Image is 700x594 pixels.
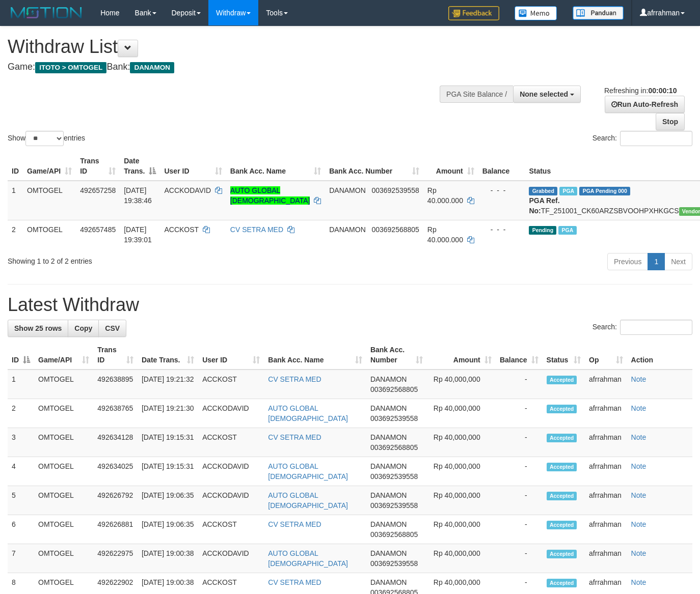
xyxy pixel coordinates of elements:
[130,62,174,73] span: DANAMON
[8,457,34,486] td: 4
[631,433,647,441] a: Note
[496,370,543,399] td: -
[520,90,568,98] span: None selected
[8,515,34,544] td: 6
[268,491,348,510] a: AUTO GLOBAL [DEMOGRAPHIC_DATA]
[664,253,692,270] a: Next
[198,544,264,573] td: ACCKODAVID
[496,428,543,457] td: -
[329,225,366,234] span: DANAMON
[230,186,310,205] a: AUTO GLOBAL [DEMOGRAPHIC_DATA]
[198,341,264,370] th: User ID: activate to sort column ascending
[8,220,23,249] td: 2
[34,428,93,457] td: OMTOGEL
[138,370,198,399] td: [DATE] 19:21:32
[370,578,407,586] span: DANAMON
[585,486,627,515] td: afrrahman
[482,185,521,195] div: - - -
[370,559,418,568] span: Copy 003692539558 to clipboard
[631,375,647,383] a: Note
[427,341,495,370] th: Amount: activate to sort column ascending
[25,131,64,146] select: Showentries
[8,320,68,337] a: Show 25 rows
[268,375,321,383] a: CV SETRA MED
[74,324,92,332] span: Copy
[226,152,325,181] th: Bank Acc. Name: activate to sort column ascending
[370,520,407,528] span: DANAMON
[8,370,34,399] td: 1
[585,428,627,457] td: afrrahman
[8,486,34,515] td: 5
[547,550,577,558] span: Accepted
[264,341,366,370] th: Bank Acc. Name: activate to sort column ascending
[138,486,198,515] td: [DATE] 19:06:35
[370,501,418,510] span: Copy 003692539558 to clipboard
[558,226,576,235] span: Marked by afrrahman
[138,515,198,544] td: [DATE] 19:06:35
[370,433,407,441] span: DANAMON
[268,404,348,422] a: AUTO GLOBAL [DEMOGRAPHIC_DATA]
[138,544,198,573] td: [DATE] 19:00:38
[593,131,692,146] label: Search:
[423,152,478,181] th: Amount: activate to sort column ascending
[93,544,138,573] td: 492622975
[124,225,152,244] span: [DATE] 19:39:01
[8,5,85,20] img: MOTION_logo.png
[478,152,525,181] th: Balance
[164,225,198,234] span: ACCKOST
[648,87,677,95] strong: 00:00:10
[370,549,407,557] span: DANAMON
[370,404,407,412] span: DANAMON
[496,457,543,486] td: -
[370,385,418,393] span: Copy 003692568805 to clipboard
[656,113,685,130] a: Stop
[559,187,577,195] span: Marked by afrrahman
[496,544,543,573] td: -
[371,225,419,234] span: Copy 003692568805 to clipboard
[8,399,34,428] td: 2
[620,320,692,335] input: Search:
[8,131,85,146] label: Show entries
[120,152,160,181] th: Date Trans.: activate to sort column descending
[34,544,93,573] td: OMTOGEL
[93,486,138,515] td: 492626792
[573,6,624,20] img: panduan.png
[198,399,264,428] td: ACCKODAVID
[164,186,211,194] span: ACCKODAVID
[198,428,264,457] td: ACCKOST
[370,462,407,470] span: DANAMON
[547,579,577,587] span: Accepted
[427,186,463,205] span: Rp 40.000.000
[427,544,495,573] td: Rp 40,000,000
[627,341,692,370] th: Action
[440,86,513,103] div: PGA Site Balance /
[329,186,366,194] span: DANAMON
[8,62,456,72] h4: Game: Bank:
[8,341,34,370] th: ID: activate to sort column descending
[631,462,647,470] a: Note
[198,457,264,486] td: ACCKODAVID
[427,486,495,515] td: Rp 40,000,000
[268,433,321,441] a: CV SETRA MED
[370,472,418,480] span: Copy 003692539558 to clipboard
[547,521,577,529] span: Accepted
[585,370,627,399] td: afrrahman
[370,414,418,422] span: Copy 003692539558 to clipboard
[496,399,543,428] td: -
[268,578,321,586] a: CV SETRA MED
[198,486,264,515] td: ACCKODAVID
[34,486,93,515] td: OMTOGEL
[105,324,120,332] span: CSV
[93,457,138,486] td: 492634025
[138,341,198,370] th: Date Trans.: activate to sort column ascending
[547,492,577,500] span: Accepted
[268,462,348,480] a: AUTO GLOBAL [DEMOGRAPHIC_DATA]
[76,152,120,181] th: Trans ID: activate to sort column ascending
[482,224,521,235] div: - - -
[513,86,581,103] button: None selected
[607,253,648,270] a: Previous
[366,341,427,370] th: Bank Acc. Number: activate to sort column ascending
[325,152,423,181] th: Bank Acc. Number: activate to sort column ascending
[8,37,456,57] h1: Withdraw List
[585,544,627,573] td: afrrahman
